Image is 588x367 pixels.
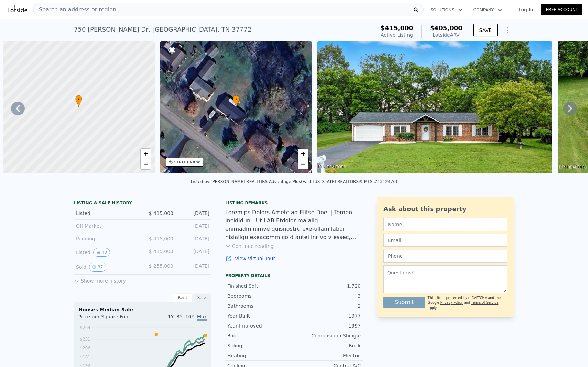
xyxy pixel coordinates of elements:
[227,283,294,289] div: Finished Sqft
[510,6,541,13] a: Log In
[74,200,211,207] div: LISTING & SALE HISTORY
[93,248,110,257] button: View historical data
[149,249,173,254] span: $ 415,000
[76,222,137,229] div: Off Market
[301,149,305,158] span: +
[227,332,294,339] div: Roof
[294,342,361,349] div: Brick
[179,263,209,272] div: [DATE]
[500,23,514,37] button: Show Options
[298,159,308,169] a: Zoom out
[294,352,361,359] div: Electric
[227,302,294,309] div: Bathrooms
[149,210,173,216] span: $ 415,000
[174,160,200,165] div: STREET VIEW
[78,313,143,324] div: Price per Square Foot
[74,275,126,284] button: Show more history
[141,159,151,169] a: Zoom out
[6,5,27,14] img: Lotside
[227,352,294,359] div: Heating
[383,218,507,231] input: Name
[317,41,552,173] img: Sale: 167497061 Parcel: 89670635
[471,301,498,305] a: Terms of Service
[225,243,274,250] button: Continue reading
[149,263,173,269] span: $ 255,000
[143,160,148,168] span: −
[227,322,294,329] div: Year Improved
[78,306,207,313] div: Houses Median Sale
[383,204,507,214] div: Ask about this property
[185,314,194,319] span: 10Y
[227,312,294,319] div: Year Built
[176,314,182,319] span: 3Y
[190,179,397,184] div: Listed by [PERSON_NAME] REALTORS Advantage Plus (East [US_STATE] REALTORS® MLS #1312476)
[383,234,507,247] input: Email
[75,96,82,102] span: •
[225,200,363,206] div: Listing remarks
[383,297,425,308] button: Submit
[80,355,90,359] tspan: $181
[168,314,174,319] span: 1Y
[225,255,363,262] a: View Virtual Tour
[473,24,498,36] button: SAVE
[430,24,462,32] span: $405,000
[428,296,507,310] div: This site is protected by reCAPTCHA and the Google and apply.
[294,283,361,289] div: 1,720
[143,149,148,158] span: +
[80,325,90,330] tspan: $264
[179,235,209,242] div: [DATE]
[179,248,209,257] div: [DATE]
[225,273,363,278] div: Property details
[80,346,90,351] tspan: $206
[298,149,308,159] a: Zoom in
[233,96,240,102] span: •
[141,149,151,159] a: Zoom in
[468,4,508,16] button: Company
[76,210,137,217] div: Listed
[225,208,363,241] div: Loremips Dolors Ametc ad Elitse Doei | Tempo Incididun | Ut LAB Etdolor ma aliq enimadminimve qui...
[179,222,209,229] div: [DATE]
[76,263,137,272] div: Sold
[383,250,507,263] input: Phone
[76,248,137,257] div: Listed
[301,160,305,168] span: −
[294,332,361,339] div: Composition Shingle
[75,95,82,107] div: •
[149,236,173,241] span: $ 415,000
[227,342,294,349] div: Siding
[197,314,207,321] span: Max
[89,263,106,272] button: View historical data
[430,32,462,38] div: Lotside ARV
[294,322,361,329] div: 1997
[233,95,240,107] div: •
[541,4,582,15] a: Free Account
[227,293,294,299] div: Bedrooms
[294,293,361,299] div: 3
[173,293,192,302] div: Rent
[294,302,361,309] div: 2
[33,5,116,14] span: Search an address or region
[192,293,211,302] div: Sale
[381,32,413,38] span: Active Listing
[425,4,468,16] button: Solutions
[294,312,361,319] div: 1977
[440,301,463,305] a: Privacy Policy
[179,210,209,217] div: [DATE]
[74,25,251,34] div: 750 [PERSON_NAME] Dr , [GEOGRAPHIC_DATA] , TN 37772
[381,24,413,32] span: $415,000
[76,235,137,242] div: Pending
[80,337,90,342] tspan: $231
